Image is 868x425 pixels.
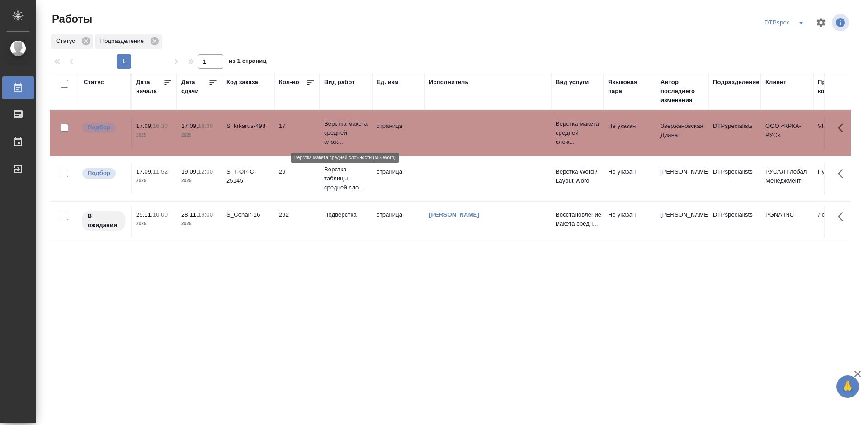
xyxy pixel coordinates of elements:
td: VIP клиенты [813,117,866,149]
div: Вид работ [324,78,355,87]
div: Подразделение [95,34,162,49]
div: Клиент [765,78,786,87]
p: 2025 [136,131,172,140]
span: 🙏 [840,377,855,396]
button: Здесь прячутся важные кнопки [832,163,854,184]
td: Звержановская Диана [656,117,708,149]
div: S_Conair-16 [226,210,270,219]
p: 17.09, [181,123,198,129]
div: Статус [84,78,104,87]
td: Не указан [604,206,656,237]
p: Подразделение [100,37,147,46]
p: 12:00 [198,168,213,175]
p: Верстка макета средней слож... [556,119,599,146]
div: Вид услуги [556,78,589,87]
td: 292 [274,206,320,237]
div: Языковая пара [608,78,651,96]
p: 17.09, [136,123,153,129]
p: 19.09, [181,168,198,175]
p: 28.11, [181,211,198,218]
div: Дата начала [136,78,163,96]
span: Настроить таблицу [810,12,832,33]
div: Исполнитель [429,78,469,87]
button: Здесь прячутся важные кнопки [832,206,854,227]
div: Проектная команда [818,78,861,96]
div: S_T-OP-C-25145 [226,167,270,185]
p: Статус [56,37,78,46]
p: Подбор [88,123,110,132]
p: 25.11, [136,211,153,218]
p: 2025 [181,219,217,228]
button: 🙏 [836,375,859,398]
p: 11:52 [153,168,168,175]
a: [PERSON_NAME] [429,211,479,218]
p: 17.09, [136,168,153,175]
p: 10:00 [153,211,168,218]
p: Верстка макета средней слож... [324,119,368,146]
div: Дата сдачи [181,78,208,96]
p: PGNA INC [765,210,809,219]
div: Исполнитель назначен, приступать к работе пока рано [81,210,126,231]
p: Подверстка [324,210,368,219]
td: Не указан [604,163,656,194]
span: из 1 страниц [229,56,267,69]
div: Кол-во [279,78,299,87]
p: 2025 [136,176,172,185]
td: страница [372,163,425,194]
div: Подразделение [713,78,759,87]
td: [PERSON_NAME] [656,163,708,194]
td: [PERSON_NAME] [656,206,708,237]
td: Локализация [813,206,866,237]
div: Статус [51,34,93,49]
td: DTPspecialists [708,117,761,149]
p: 2025 [181,176,217,185]
td: 17 [274,117,320,149]
div: Ед. изм [377,78,399,87]
span: Посмотреть информацию [832,14,851,31]
span: Работы [50,12,92,26]
td: страница [372,117,425,149]
p: Восстановление макета средн... [556,210,599,228]
p: 2025 [181,131,217,140]
p: Подбор [88,169,110,178]
div: Можно подбирать исполнителей [81,122,126,134]
p: В ожидании [88,212,120,230]
p: 16:30 [153,123,168,129]
p: Верстка таблицы средней сло... [324,165,368,192]
div: S_krkarus-498 [226,122,270,131]
p: ООО «КРКА-РУС» [765,122,809,140]
td: страница [372,206,425,237]
p: РУСАЛ Глобал Менеджмент [765,167,809,185]
div: Код заказа [226,78,258,87]
div: Автор последнего изменения [660,78,704,105]
td: DTPspecialists [708,206,761,237]
td: 29 [274,163,320,194]
td: DTPspecialists [708,163,761,194]
td: Не указан [604,117,656,149]
div: split button [762,15,810,30]
p: Верстка Word / Layout Word [556,167,599,185]
div: Можно подбирать исполнителей [81,167,126,179]
button: Здесь прячутся важные кнопки [832,117,854,139]
p: 18:30 [198,123,213,129]
p: 2025 [136,219,172,228]
p: 19:00 [198,211,213,218]
td: Русал [813,163,866,194]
